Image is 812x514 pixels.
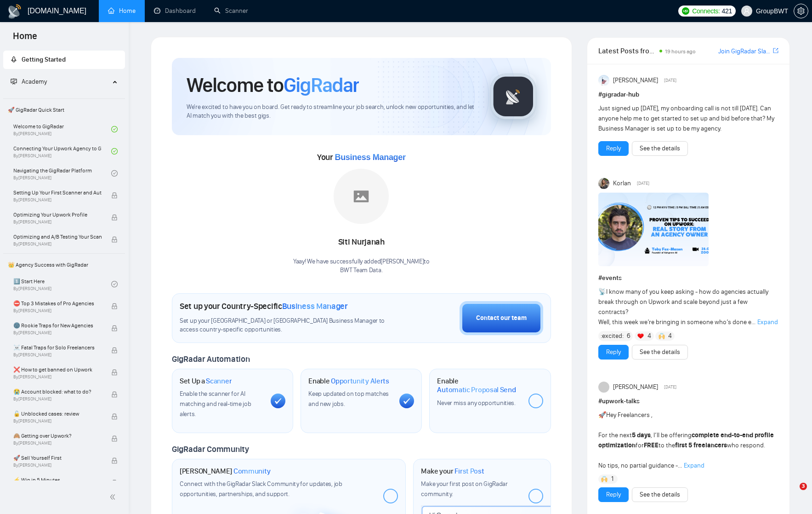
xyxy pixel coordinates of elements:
[172,444,249,454] span: GigRadar Community
[598,487,629,502] button: Reply
[476,313,527,323] div: Contact our team
[180,377,232,386] h1: Set Up a
[598,193,709,266] img: F09C1F8H75G-Event%20with%20Tobe%20Fox-Mason.png
[794,7,808,15] a: setting
[598,288,768,326] span: I know many of you keep asking - how do agencies actually break through on Upwork and scale beyon...
[282,301,348,311] span: Business Manager
[180,390,251,418] span: Enable the scanner for AI matching and real-time job alerts.
[13,431,102,440] span: 🙈 Getting over Upwork?
[214,7,248,15] a: searchScanner
[13,396,102,402] span: By [PERSON_NAME]
[13,330,102,336] span: By [PERSON_NAME]
[460,301,543,335] button: Contact our team
[180,317,397,334] span: Set up your [GEOGRAPHIC_DATA] or [GEOGRAPHIC_DATA] Business Manager to access country-specific op...
[598,288,606,296] span: 📡
[109,492,119,502] span: double-left
[598,141,629,156] button: Reply
[111,391,118,398] span: lock
[613,75,658,86] span: [PERSON_NAME]
[598,75,609,86] img: Anisuzzaman Khan
[172,354,250,364] span: GigRadar Automation
[718,46,771,57] a: Join GigRadar Slack Community
[675,441,727,449] strong: first 5 freelancers
[187,73,359,97] h1: Welcome to
[187,103,476,120] span: We're excited to have you on board. Get ready to streamline your job search, unlock new opportuni...
[640,143,680,154] a: See the details
[598,411,606,419] span: 🚀
[13,352,102,358] span: By [PERSON_NAME]
[800,483,807,490] span: 3
[598,345,629,360] button: Reply
[13,321,102,330] span: 🌚 Rookie Traps for New Agencies
[640,347,680,357] a: See the details
[111,325,118,331] span: lock
[111,214,118,221] span: lock
[598,178,609,189] img: Korlan
[437,399,515,407] span: Never miss any opportunities.
[632,345,688,360] button: See the details
[437,385,516,394] span: Automatic Proposal Send
[111,435,118,442] span: lock
[13,475,102,485] span: ⚡ Win in 5 Minutes
[180,467,271,476] h1: [PERSON_NAME]
[111,413,118,420] span: lock
[111,170,118,177] span: check-circle
[692,6,720,16] span: Connects:
[111,281,118,287] span: check-circle
[4,101,124,119] span: 🚀 GigRadar Quick Start
[335,153,405,162] span: Business Manager
[632,487,688,502] button: See the details
[598,104,774,132] span: Just signed up [DATE], my onboarding call is not till [DATE]. Can anyone help me to get started t...
[684,462,704,469] span: Expand
[111,457,118,464] span: lock
[13,188,102,197] span: Setting Up Your First Scanner and Auto-Bidder
[773,46,778,55] a: export
[206,377,232,386] span: Scanner
[454,467,484,476] span: First Post
[598,396,778,406] h1: # upwork-talks
[598,411,774,469] span: Hey Freelancers , For the next , I’ll be offering for to the who respond. No tips, no partial gui...
[6,29,45,49] span: Home
[664,383,676,391] span: [DATE]
[664,76,676,85] span: [DATE]
[781,483,803,505] iframe: Intercom live chat
[13,409,102,418] span: 🔓 Unblocked cases: review
[13,141,111,161] a: Connecting Your Upwork Agency to GigRadarBy[PERSON_NAME]
[180,301,348,311] h1: Set up your Country-Specific
[284,73,359,97] span: GigRadar
[601,476,608,482] img: 🙌
[637,179,649,188] span: [DATE]
[293,257,430,275] div: Yaay! We have successfully added [PERSON_NAME] to
[722,6,732,16] span: 421
[111,192,118,199] span: lock
[13,274,111,294] a: 1️⃣ Start HereBy[PERSON_NAME]
[757,318,778,326] span: Expand
[180,480,342,498] span: Connect with the GigRadar Slack Community for updates, job opportunities, partnerships, and support.
[598,273,778,283] h1: # events
[308,377,389,386] h1: Enable
[233,467,271,476] span: Community
[111,148,118,154] span: check-circle
[13,232,102,241] span: Optimizing and A/B Testing Your Scanner for Better Results
[331,377,389,386] span: Opportunity Alerts
[421,480,507,498] span: Make your first post on GigRadar community.
[13,387,102,396] span: 😭 Account blocked: what to do?
[682,7,689,15] img: upwork-logo.png
[13,210,102,219] span: Optimizing Your Upwork Profile
[606,347,621,357] a: Reply
[644,441,659,449] strong: FREE
[13,365,102,374] span: ❌ How to get banned on Upwork
[154,7,196,15] a: dashboardDashboard
[317,152,406,162] span: Your
[308,390,389,408] span: Keep updated on top matches and new jobs.
[13,197,102,203] span: By [PERSON_NAME]
[293,266,430,275] p: BWT Team Data .
[744,8,750,14] span: user
[637,333,644,339] img: ❤️
[13,453,102,463] span: 🚀 Sell Yourself First
[7,4,22,19] img: logo
[293,234,430,250] div: Siti Nurjanah
[13,119,111,139] a: Welcome to GigRadarBy[PERSON_NAME]
[659,333,665,339] img: 🙌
